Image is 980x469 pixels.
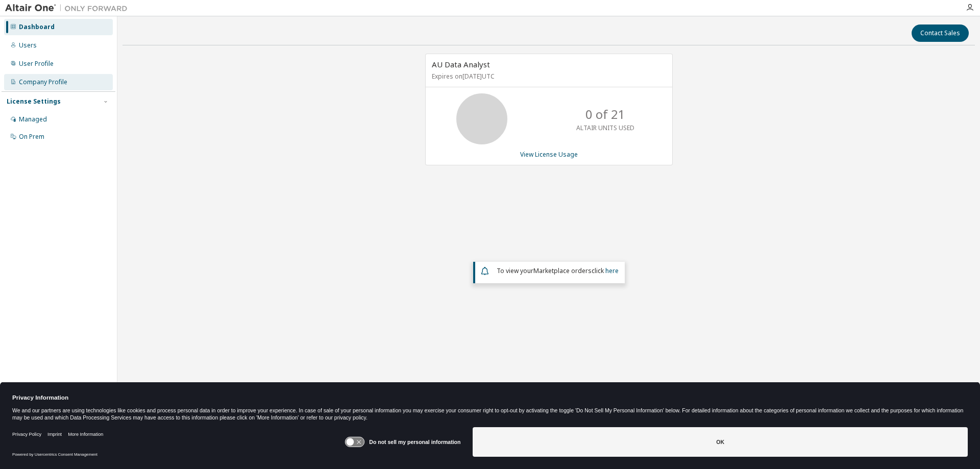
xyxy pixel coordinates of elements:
div: License Settings [7,97,61,106]
span: To view your click [497,266,619,275]
div: Dashboard [19,23,55,31]
div: Users [19,41,37,50]
div: On Prem [19,133,44,141]
p: Expires on [DATE] UTC [432,72,664,81]
a: here [605,266,619,275]
span: AU Data Analyst [432,59,490,69]
p: 0 of 21 [585,106,625,123]
button: Contact Sales [912,24,969,42]
div: Company Profile [19,78,67,86]
img: Altair One [5,3,133,13]
div: Managed [19,115,47,124]
em: Marketplace orders [533,266,592,275]
a: View License Usage [520,150,578,159]
p: ALTAIR UNITS USED [576,124,634,132]
div: User Profile [19,60,54,68]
